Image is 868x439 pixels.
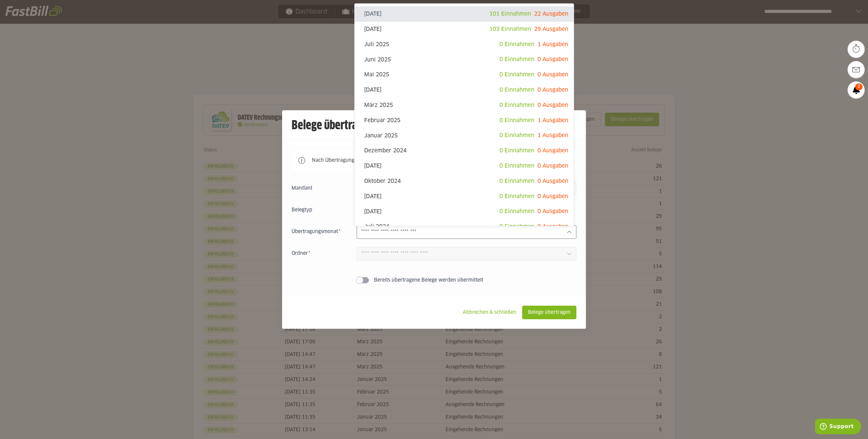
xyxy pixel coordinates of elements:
[355,98,574,113] sl-option: März 2025
[537,194,568,199] span: 0 Ausgaben
[355,22,574,37] sl-option: [DATE]
[355,67,574,82] sl-option: Mai 2025
[355,113,574,128] sl-option: Februar 2025
[537,178,568,184] span: 0 Ausgaben
[355,143,574,158] sl-option: Dezember 2024
[537,102,568,108] span: 0 Ausgaben
[292,277,576,284] sl-switch: Bereits übertragene Belege werden übermittelt
[499,194,534,199] span: 0 Einnahmen
[355,37,574,52] sl-option: Juli 2025
[355,158,574,174] sl-option: [DATE]
[355,204,574,219] sl-option: [DATE]
[355,52,574,67] sl-option: Juni 2025
[537,118,568,123] span: 1 Ausgaben
[499,148,534,153] span: 0 Einnahmen
[537,72,568,77] span: 0 Ausgaben
[537,209,568,214] span: 0 Ausgaben
[355,128,574,143] sl-option: Januar 2025
[534,26,568,32] span: 29 Ausgaben
[534,11,568,17] span: 22 Ausgaben
[457,306,522,319] sl-button: Abbrechen & schließen
[355,174,574,189] sl-option: Oktober 2024
[848,81,865,98] a: 2
[489,26,531,32] span: 103 Einnahmen
[499,118,534,123] span: 0 Einnahmen
[499,133,534,138] span: 0 Einnahmen
[499,42,534,47] span: 0 Einnahmen
[499,87,534,93] span: 0 Einnahmen
[355,6,574,22] sl-option: [DATE]
[355,82,574,98] sl-option: [DATE]
[537,42,568,47] span: 1 Ausgaben
[355,219,574,234] sl-option: Juli 2024
[499,163,534,169] span: 0 Einnahmen
[489,11,531,17] span: 101 Einnahmen
[522,306,576,319] sl-button: Belege übertragen
[499,178,534,184] span: 0 Einnahmen
[537,148,568,153] span: 0 Ausgaben
[499,57,534,62] span: 0 Einnahmen
[355,189,574,204] sl-option: [DATE]
[499,224,534,229] span: 0 Einnahmen
[499,209,534,214] span: 0 Einnahmen
[537,224,568,229] span: 0 Ausgaben
[499,72,534,77] span: 0 Einnahmen
[855,83,863,90] span: 2
[499,102,534,108] span: 0 Einnahmen
[537,133,568,138] span: 1 Ausgaben
[537,163,568,169] span: 0 Ausgaben
[537,57,568,62] span: 0 Ausgaben
[815,419,861,436] iframe: Öffnet ein Widget, in dem Sie weitere Informationen finden
[537,87,568,93] span: 0 Ausgaben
